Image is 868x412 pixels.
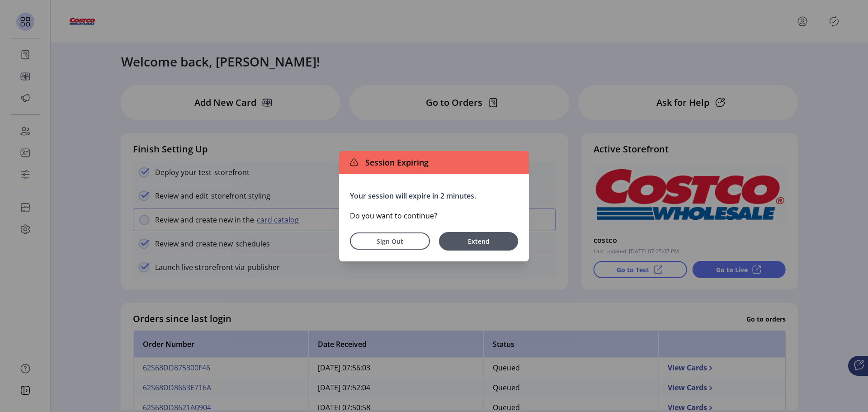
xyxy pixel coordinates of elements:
button: Extend [439,232,518,251]
p: Your session will expire in 2 minutes. [350,190,518,201]
span: Session Expiring [362,156,429,169]
button: Sign Out [350,232,430,250]
span: Sign Out [362,237,418,246]
p: Do you want to continue? [350,210,518,221]
span: Extend [443,237,514,246]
